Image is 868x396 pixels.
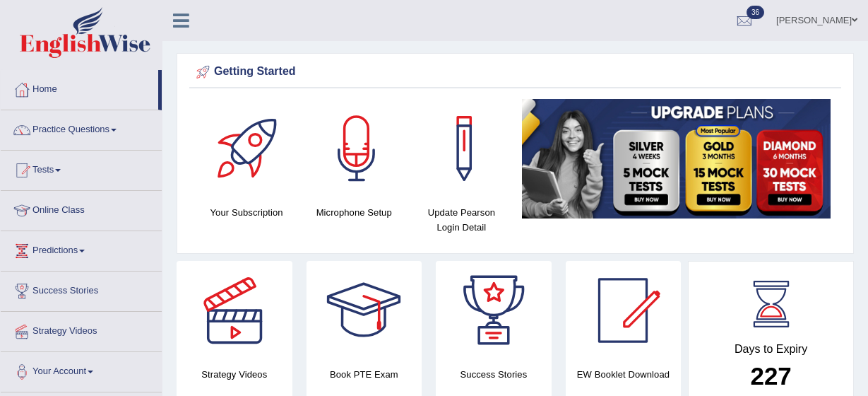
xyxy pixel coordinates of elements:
[415,205,508,235] h4: Update Pearson Login Detail
[177,367,292,382] h4: Strategy Videos
[750,362,791,390] b: 227
[566,367,682,382] h4: EW Booklet Download
[1,312,162,347] a: Strategy Videos
[1,151,162,186] a: Tests
[200,205,293,220] h4: Your Subscription
[1,272,162,307] a: Success Stories
[1,70,158,105] a: Home
[1,352,162,388] a: Your Account
[193,62,838,83] div: Getting Started
[1,191,162,226] a: Online Class
[1,231,162,267] a: Predictions
[704,343,838,356] h4: Days to Expiry
[307,205,400,220] h4: Microphone Setup
[307,367,422,382] h4: Book PTE Exam
[522,99,831,219] img: small5.jpg
[1,110,162,146] a: Practice Questions
[436,367,552,382] h4: Success Stories
[747,6,764,19] span: 36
